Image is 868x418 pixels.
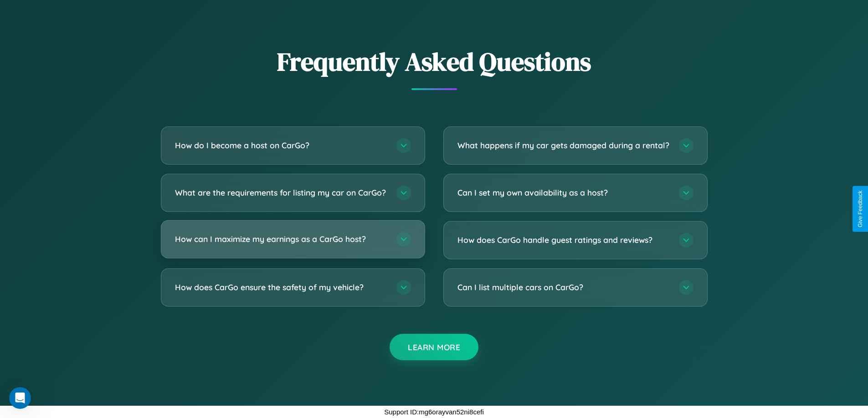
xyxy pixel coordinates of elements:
h3: What happens if my car gets damaged during a rental? [457,140,670,151]
h3: Can I set my own availability as a host? [457,187,670,198]
h3: How do I become a host on CarGo? [175,140,387,151]
p: Support ID: mg6orayvan52ni8cefi [384,406,483,418]
button: Learn More [390,334,478,360]
h3: Can I list multiple cars on CarGo? [457,282,670,293]
h3: How can I maximize my earnings as a CarGo host? [175,233,387,245]
iframe: Intercom live chat [9,387,31,409]
h3: How does CarGo handle guest ratings and reviews? [457,234,670,246]
div: Give Feedback [857,191,863,227]
h3: How does CarGo ensure the safety of my vehicle? [175,282,387,293]
h3: What are the requirements for listing my car on CarGo? [175,187,387,198]
h2: Frequently Asked Questions [161,44,708,79]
